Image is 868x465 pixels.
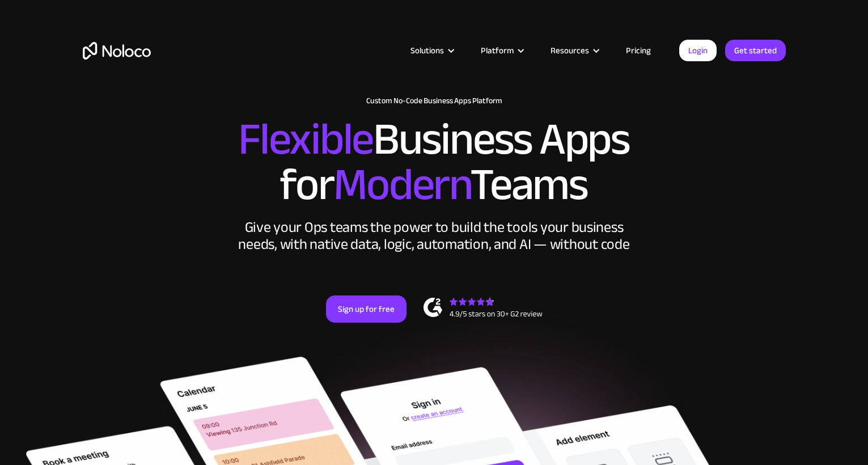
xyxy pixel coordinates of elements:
[481,43,514,58] div: Platform
[725,40,786,61] a: Get started
[396,43,467,58] div: Solutions
[333,142,470,227] span: Modern
[83,117,786,208] h2: Business Apps for Teams
[536,43,612,58] div: Resources
[326,295,407,323] a: Sign up for free
[679,40,717,61] a: Login
[236,219,633,253] div: Give your Ops teams the power to build the tools your business needs, with native data, logic, au...
[612,43,665,58] a: Pricing
[467,43,536,58] div: Platform
[410,43,444,58] div: Solutions
[238,97,373,181] span: Flexible
[551,43,589,58] div: Resources
[83,42,151,60] a: home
